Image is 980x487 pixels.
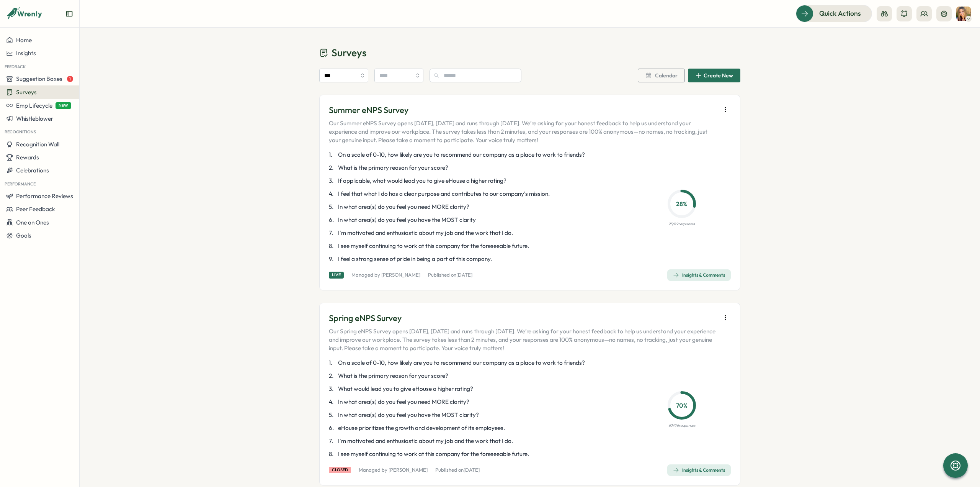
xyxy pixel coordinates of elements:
[16,141,59,148] span: Recognition Wall
[667,269,731,281] button: Insights & Comments
[338,242,529,250] span: I see myself continuing to work at this company for the foreseeable future.
[329,151,336,159] span: 1 .
[329,411,336,419] span: 5 .
[796,5,872,22] button: Quick Actions
[56,102,71,109] span: NEW
[670,401,694,410] p: 70 %
[338,177,506,185] span: If applicable, what would lead you to give eHouse a higher rating?
[956,7,971,21] img: Tarin O'Neill
[16,167,49,174] span: Celebrations
[338,190,550,198] span: I feel that what I do has a clear purpose and contributes to our company's mission.
[464,467,480,473] span: [DATE]
[638,69,685,82] button: Calendar
[329,104,717,116] p: Summer eNPS Survey
[338,216,476,224] span: In what area(s) do you feel you have the MOST clarity
[338,450,529,458] span: I see myself continuing to work at this company for the foreseeable future.
[329,372,336,380] span: 2 .
[338,359,585,367] span: On a scale of 0-10, how likely are you to recommend our company as a place to work to friends?
[673,467,725,473] div: Insights & Comments
[668,423,695,429] p: 67 / 96 responses
[329,203,336,211] span: 5 .
[16,115,53,122] span: Whistleblower
[338,411,479,419] span: In what area(s) do you feel you have the MOST clarity?
[16,219,49,226] span: One on Ones
[338,372,448,380] span: What is the primary reason for your score?
[668,221,695,227] p: 25 / 89 responses
[16,154,39,161] span: Rewards
[338,255,492,263] span: I feel a strong sense of pride in being a part of this company.
[670,199,694,209] p: 28 %
[456,272,472,278] span: [DATE]
[16,75,62,82] span: Suggestion Boxes
[329,312,717,324] p: Spring eNPS Survey
[704,73,733,78] span: Create New
[329,467,351,473] div: closed
[667,464,731,476] button: Insights & Comments
[16,192,73,200] span: Performance Reviews
[688,69,740,82] button: Create New
[428,272,472,279] p: Published on
[655,73,678,78] span: Calendar
[329,177,336,185] span: 3 .
[16,49,36,57] span: Insights
[329,119,717,144] p: Our Summer eNPS Survey opens [DATE], [DATE] and runs through [DATE]. We’re asking for your honest...
[16,205,55,213] span: Peer Feedback
[329,327,717,353] p: Our Spring eNPS Survey opens [DATE], [DATE] and runs through [DATE]. We’re asking for your honest...
[329,255,336,263] span: 9 .
[338,385,473,393] span: What would lead you to give eHouse a higher rating?
[338,437,513,445] span: I'm motivated and enthusiastic about my job and the work that I do.
[389,467,428,473] a: [PERSON_NAME]
[338,229,513,237] span: I'm motivated and enthusiastic about my job and the work that I do.
[338,398,469,406] span: In what area(s) do you feel you need MORE clarity?
[329,398,336,406] span: 4 .
[329,190,336,198] span: 4 .
[338,203,469,211] span: In what area(s) do you feel you need MORE clarity?
[16,89,37,96] span: Surveys
[329,272,344,278] div: Live
[381,272,420,278] a: [PERSON_NAME]
[329,437,336,445] span: 7 .
[332,46,366,59] span: Surveys
[338,424,505,432] span: eHouse prioritizes the growth and development of its employees.
[16,102,52,109] span: Emp Lifecycle
[16,36,32,44] span: Home
[329,359,336,367] span: 1 .
[673,272,725,278] div: Insights & Comments
[819,8,861,18] span: Quick Actions
[338,151,585,159] span: On a scale of 0-10, how likely are you to recommend our company as a place to work to friends?
[329,450,336,458] span: 8 .
[67,76,73,82] span: 1
[329,229,336,237] span: 7 .
[329,385,336,393] span: 3 .
[359,467,428,474] p: Managed by
[435,467,480,474] p: Published on
[65,10,73,18] button: Expand sidebar
[338,164,448,172] span: What is the primary reason for your score?
[351,272,420,279] p: Managed by
[329,242,336,250] span: 8 .
[16,232,31,239] span: Goals
[329,424,336,432] span: 6 .
[329,216,336,224] span: 6 .
[329,164,336,172] span: 2 .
